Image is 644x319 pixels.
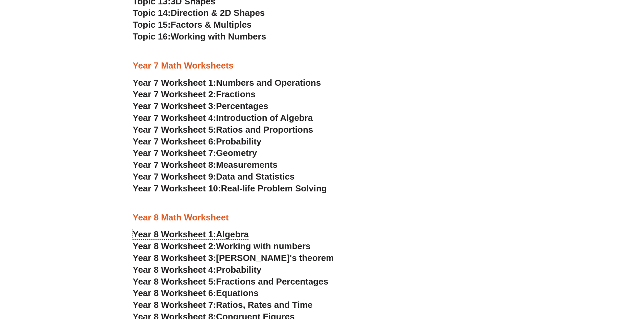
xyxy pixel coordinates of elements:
[216,160,278,170] span: Measurements
[133,101,216,111] span: Year 7 Worksheet 3:
[133,8,265,18] a: Topic 14:Direction & 2D Shapes
[216,136,261,147] span: Probability
[133,101,268,111] a: Year 7 Worksheet 3:Percentages
[133,183,327,193] a: Year 7 Worksheet 10:Real-life Problem Solving
[133,300,313,310] a: Year 8 Worksheet 7:Ratios, Rates and Time
[216,288,259,298] span: Equations
[133,229,249,239] a: Year 8 Worksheet 1:Algebra
[133,31,171,42] span: Topic 16:
[133,60,511,72] h3: Year 7 Math Worksheets
[216,171,295,182] span: Data and Statistics
[133,288,216,298] span: Year 8 Worksheet 6:
[216,148,257,158] span: Geometry
[133,229,216,239] span: Year 8 Worksheet 1:
[133,20,171,30] span: Topic 15:
[133,136,262,147] a: Year 7 Worksheet 6:Probability
[216,125,313,135] span: Ratios and Proportions
[133,148,216,158] span: Year 7 Worksheet 7:
[216,78,321,88] span: Numbers and Operations
[133,171,216,182] span: Year 7 Worksheet 9:
[171,20,252,30] span: Factors & Multiples
[133,89,216,99] span: Year 7 Worksheet 2:
[133,136,216,147] span: Year 7 Worksheet 6:
[133,253,334,263] a: Year 8 Worksheet 3:[PERSON_NAME]'s theorem
[133,171,295,182] a: Year 7 Worksheet 9:Data and Statistics
[531,243,644,319] iframe: Chat Widget
[216,89,256,99] span: Fractions
[221,183,327,193] span: Real-life Problem Solving
[133,89,256,99] a: Year 7 Worksheet 2:Fractions
[216,276,328,287] span: Fractions and Percentages
[133,183,221,193] span: Year 7 Worksheet 10:
[133,300,216,310] span: Year 8 Worksheet 7:
[133,288,259,298] a: Year 8 Worksheet 6:Equations
[133,276,216,287] span: Year 8 Worksheet 5:
[216,300,312,310] span: Ratios, Rates and Time
[133,125,216,135] span: Year 7 Worksheet 5:
[133,241,311,251] a: Year 8 Worksheet 2:Working with numbers
[133,265,216,275] span: Year 8 Worksheet 4:
[133,253,216,263] span: Year 8 Worksheet 3:
[133,113,313,123] a: Year 7 Worksheet 4:Introduction of Algebra
[133,148,257,158] a: Year 7 Worksheet 7:Geometry
[216,241,311,251] span: Working with numbers
[216,101,268,111] span: Percentages
[133,78,216,88] span: Year 7 Worksheet 1:
[133,276,329,287] a: Year 8 Worksheet 5:Fractions and Percentages
[133,113,216,123] span: Year 7 Worksheet 4:
[171,31,266,42] span: Working with Numbers
[133,212,511,223] h3: Year 8 Math Worksheet
[216,229,249,239] span: Algebra
[133,160,278,170] a: Year 7 Worksheet 8:Measurements
[133,241,216,251] span: Year 8 Worksheet 2:
[171,8,265,18] span: Direction & 2D Shapes
[133,160,216,170] span: Year 7 Worksheet 8:
[133,31,266,42] a: Topic 16:Working with Numbers
[133,8,171,18] span: Topic 14:
[216,253,334,263] span: [PERSON_NAME]'s theorem
[133,125,313,135] a: Year 7 Worksheet 5:Ratios and Proportions
[216,113,313,123] span: Introduction of Algebra
[133,20,252,30] a: Topic 15:Factors & Multiples
[216,265,261,275] span: Probability
[133,265,262,275] a: Year 8 Worksheet 4:Probability
[133,78,321,88] a: Year 7 Worksheet 1:Numbers and Operations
